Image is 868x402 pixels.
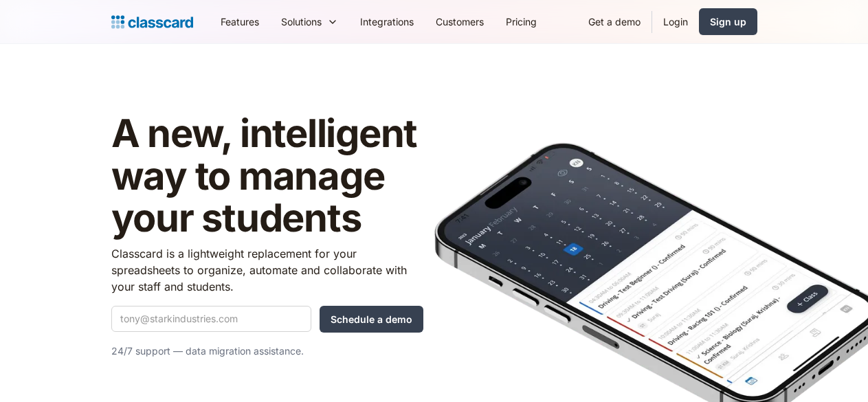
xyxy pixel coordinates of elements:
[111,12,193,32] a: Logo
[281,14,322,29] div: Solutions
[111,306,423,333] form: Quick Demo Form
[495,6,548,37] a: Pricing
[425,6,495,37] a: Customers
[577,6,652,37] a: Get a demo
[111,343,423,359] p: 24/7 support — data migration assistance.
[699,8,757,35] a: Sign up
[320,306,423,333] input: Schedule a demo
[210,6,270,37] a: Features
[111,245,423,295] p: Classcard is a lightweight replacement for your spreadsheets to organize, automate and collaborat...
[652,6,699,37] a: Login
[111,306,311,332] input: tony@starkindustries.com
[111,113,423,240] h1: A new, intelligent way to manage your students
[710,14,746,29] div: Sign up
[349,6,425,37] a: Integrations
[270,6,349,37] div: Solutions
